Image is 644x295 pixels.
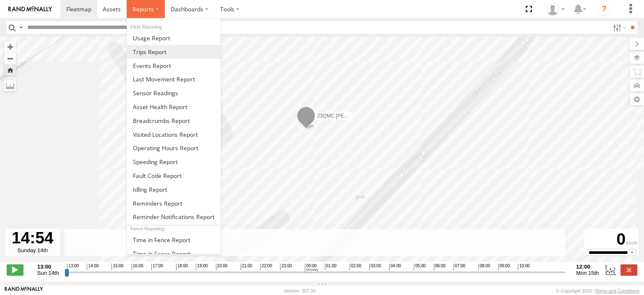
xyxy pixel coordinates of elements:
[176,264,188,270] span: 18:00
[389,264,401,270] span: 04:00
[543,3,568,16] div: Muhammad Salman
[127,141,221,155] a: Asset Operating Hours Report
[585,230,637,249] div: 0
[112,264,123,270] span: 15:00
[4,64,16,76] button: Zoom Home
[260,264,272,270] span: 22:00
[151,264,163,270] span: 17:00
[196,264,208,270] span: 19:00
[127,59,221,73] a: Full Events Report
[350,264,361,270] span: 02:00
[18,21,24,34] label: Search Query
[37,270,59,276] span: Sun 14th Sep 2025
[127,100,221,114] a: Asset Health Report
[241,264,252,270] span: 21:00
[434,264,446,270] span: 06:00
[127,169,221,183] a: Fault Code Report
[317,113,377,119] span: 23QMC [PERSON_NAME]
[454,264,465,270] span: 07:00
[498,264,510,270] span: 09:00
[127,72,221,86] a: Last Movement Report
[127,210,221,224] a: Service Reminder Notifications Report
[127,128,221,141] a: Visited Locations Report
[576,264,599,270] strong: 12:00
[127,114,221,128] a: Breadcrumbs Report
[4,52,16,64] button: Zoom out
[127,183,221,196] a: Idling Report
[280,264,292,270] span: 23:00
[630,94,644,105] label: Map Settings
[127,45,221,59] a: Trips Report
[4,41,16,52] button: Zoom in
[284,288,316,293] div: Version: 307.00
[8,6,52,12] img: rand-logo.svg
[305,264,318,273] span: 00:00
[127,233,221,247] a: Time in Fences Report
[518,264,530,270] span: 10:00
[325,264,337,270] span: 01:00
[414,264,426,270] span: 05:00
[127,247,221,261] a: Time in Fences Report
[127,86,221,100] a: Sensor Readings
[7,264,23,275] label: Play/Stop
[127,31,221,45] a: Usage Report
[37,264,59,270] strong: 13:00
[597,3,611,16] i: ?
[127,155,221,169] a: Fleet Speed Report
[87,264,99,270] span: 14:00
[595,288,639,293] a: Terms and Conditions
[4,80,16,91] label: Measure
[621,264,637,275] label: Close
[576,270,599,276] span: Mon 15th Sep 2025
[610,21,628,34] label: Search Filter Options
[5,287,43,295] a: Visit our Website
[132,264,143,270] span: 16:00
[67,264,79,270] span: 13:00
[369,264,381,270] span: 03:00
[478,264,490,270] span: 08:00
[216,264,228,270] span: 20:00
[127,196,221,210] a: Reminders Report
[556,288,639,293] div: © Copyright 2025 -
